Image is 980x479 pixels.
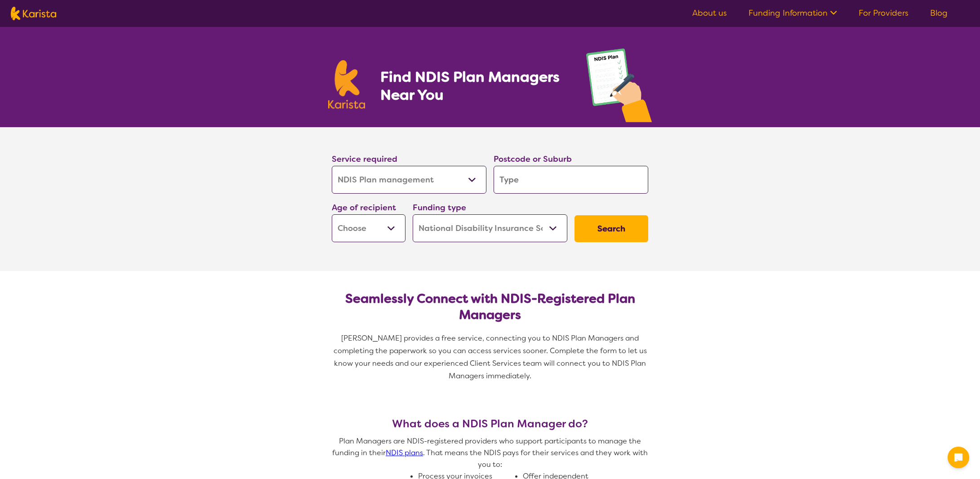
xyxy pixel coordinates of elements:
img: plan-management [586,49,652,127]
h1: Find NDIS Plan Managers Near You [380,68,568,104]
span: [PERSON_NAME] provides a free service, connecting you to NDIS Plan Managers and completing the pa... [334,333,649,381]
img: Karista logo [328,60,365,109]
label: Postcode or Suburb [494,154,572,164]
a: For Providers [859,8,909,18]
input: Type [494,166,648,194]
label: Funding type [413,202,466,213]
a: NDIS plans [386,448,423,457]
img: Karista logo [11,7,56,20]
label: Age of recipient [332,202,396,213]
h2: Seamlessly Connect with NDIS-Registered Plan Managers [339,291,641,323]
h3: What does a NDIS Plan Manager do? [328,417,652,430]
label: Service required [332,154,397,164]
a: Blog [930,8,948,18]
p: Plan Managers are NDIS-registered providers who support participants to manage the funding in the... [328,435,652,470]
button: Search [575,215,648,242]
a: About us [692,8,727,18]
a: Funding Information [748,8,837,18]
